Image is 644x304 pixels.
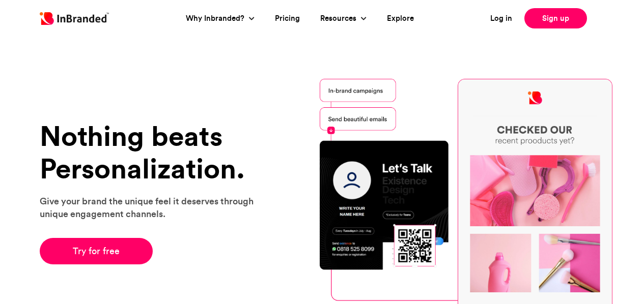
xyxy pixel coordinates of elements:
[40,120,266,185] h1: Nothing beats Personalization.
[40,195,266,220] p: Give your brand the unique feel it deserves through unique engagement channels.
[524,8,587,28] a: Sign up
[40,12,109,25] img: Inbranded
[490,13,512,24] a: Log in
[387,13,414,24] a: Explore
[186,13,247,24] a: Why Inbranded?
[320,13,359,24] a: Resources
[40,238,153,264] a: Try for free
[275,13,300,24] a: Pricing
